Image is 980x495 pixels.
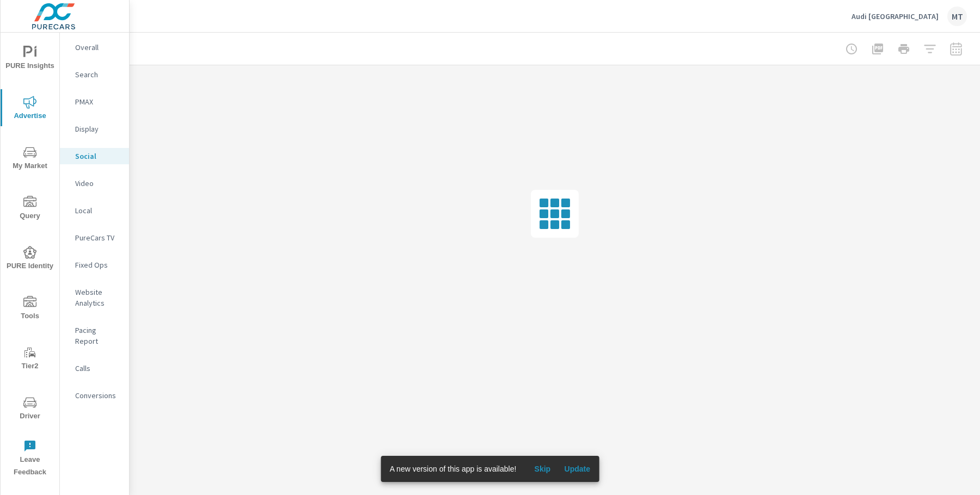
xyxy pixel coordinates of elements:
span: Skip [529,464,555,474]
p: Conversions [75,390,120,401]
p: Website Analytics [75,287,120,308]
div: Overall [60,39,129,55]
span: Tier2 [4,346,56,373]
span: Tools [4,296,56,323]
div: Search [60,66,129,83]
p: Fixed Ops [75,259,120,270]
span: PURE Identity [4,246,56,273]
span: Update [564,464,590,474]
span: Query [4,196,56,222]
div: Conversions [60,387,129,404]
p: Video [75,178,120,189]
div: Display [60,121,129,137]
div: Website Analytics [60,284,129,311]
div: Fixed Ops [60,257,129,273]
div: Video [60,175,129,191]
span: Leave Feedback [4,440,56,479]
p: Social [75,151,120,162]
div: PMAX [60,94,129,110]
span: Advertise [4,96,56,122]
p: Local [75,205,120,216]
div: Social [60,148,129,164]
div: MT [947,7,967,26]
div: nav menu [1,33,59,483]
p: Search [75,69,120,80]
p: Pacing Report [75,325,120,346]
div: Calls [60,360,129,376]
button: Update [560,460,595,478]
div: Pacing Report [60,322,129,349]
span: A new version of this app is available! [390,465,517,473]
button: Skip [525,460,560,478]
span: Driver [4,396,56,423]
p: Display [75,123,120,134]
span: My Market [4,146,56,172]
p: PureCars TV [75,232,120,243]
p: Audi [GEOGRAPHIC_DATA] [852,11,939,21]
p: Overall [75,42,120,53]
div: PureCars TV [60,230,129,246]
span: PURE Insights [4,46,56,72]
p: PMAX [75,96,120,107]
p: Calls [75,363,120,374]
div: Local [60,202,129,219]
